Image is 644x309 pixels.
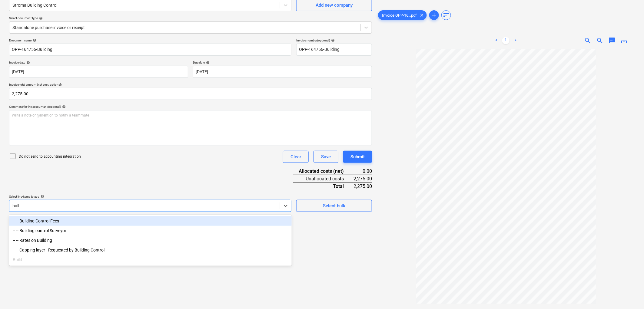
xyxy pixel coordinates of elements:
button: Clear [283,151,309,163]
button: Submit [343,151,372,163]
iframe: Chat Widget [614,280,644,309]
span: clear [418,12,425,19]
div: Select bulk [323,202,345,210]
span: chat [608,37,616,44]
input: Document name [9,44,291,56]
p: Invoice total amount (net cost, optional) [9,83,372,88]
span: help [205,61,210,64]
p: Do not send to accounting integration [19,154,81,159]
input: Invoice number [296,44,372,56]
div: Invoice OPP-16...pdf [378,10,427,20]
a: Previous page [493,37,500,44]
div: -- -- Building control Surveyor [9,226,292,235]
span: help [25,61,30,64]
div: -- -- Capping layer - Requested by Building Control [9,245,292,255]
span: save_alt [620,37,628,44]
span: sort [443,12,450,19]
div: 2,275.00 [354,175,372,182]
div: Invoice number (optional) [296,38,372,42]
div: 2,275.00 [354,182,372,190]
button: Select bulk [296,200,372,212]
span: zoom_in [584,37,591,44]
div: Allocated costs (net) [293,168,354,175]
div: Clear [290,153,301,161]
div: Document name [9,38,291,42]
div: Invoice date [9,61,188,64]
a: Next page [512,37,519,44]
div: Due date [193,61,372,64]
span: add [430,12,438,19]
div: Total [293,182,354,190]
div: Build [9,255,292,265]
button: Save [314,151,338,163]
div: -- -- Rates on Building [9,235,292,245]
span: help [38,16,43,20]
span: help [39,195,44,198]
div: 0.00 [354,168,372,175]
div: Comment for the accountant (optional) [9,105,372,109]
a: Page 1 is your current page [502,37,510,44]
div: Add new company [316,1,353,9]
span: help [32,38,36,42]
span: zoom_out [596,37,603,44]
div: Select document type [9,16,372,20]
div: -- -- Building Control Fees [9,216,292,226]
div: Unallocated costs [293,175,354,182]
input: Invoice total amount (net cost, optional) [9,88,372,100]
span: Invoice OPP-16...pdf [378,13,420,18]
div: Submit [350,153,365,161]
span: help [61,105,66,109]
div: Select line-items to add [9,195,291,199]
div: Save [321,153,331,161]
input: Invoice date not specified [9,66,188,78]
span: help [330,38,335,42]
input: Due date not specified [193,66,372,78]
